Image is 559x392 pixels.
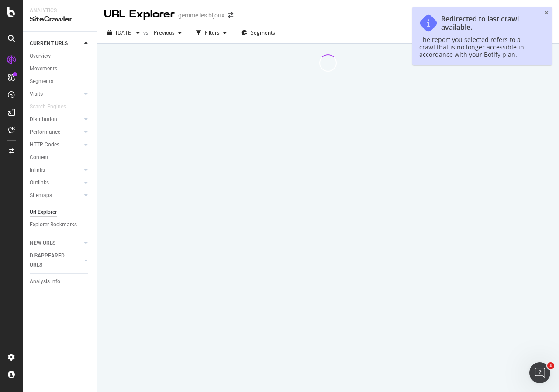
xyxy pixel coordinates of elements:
a: Content [30,153,90,162]
a: Visits [30,90,82,99]
a: NEW URLS [30,239,82,248]
div: DISAPPEARED URLS [30,251,74,270]
div: Performance [30,128,60,137]
a: Url Explorer [30,208,90,217]
div: Movements [30,64,57,73]
div: Visits [30,90,43,99]
a: Inlinks [30,166,82,175]
div: SiteCrawler [30,14,90,24]
div: Filters [205,29,220,36]
div: gemme les bijoux [178,11,224,20]
div: Redirected to last crawl available. [441,15,536,31]
div: HTTP Codes [30,140,59,149]
button: Segments [238,26,279,40]
div: arrow-right-arrow-left [228,12,233,18]
div: Overview [30,52,51,61]
a: Overview [30,52,90,61]
a: Analysis Info [30,277,90,286]
a: Distribution [30,115,82,124]
div: NEW URLS [30,239,55,248]
div: Explorer Bookmarks [30,220,77,229]
a: Search Engines [30,102,75,111]
div: Inlinks [30,166,45,175]
span: 2025 Sep. 17th [116,29,133,36]
span: vs [143,29,150,36]
a: Segments [30,77,90,86]
span: Previous [150,29,175,36]
a: HTTP Codes [30,140,82,149]
div: URL Explorer [104,7,175,22]
div: Segments [30,77,53,86]
div: Search Engines [30,102,66,111]
div: Outlinks [30,178,49,187]
div: Analytics [30,7,90,14]
div: Sitemaps [30,191,52,200]
div: The report you selected refers to a crawl that is no longer accessible in accordance with your Bo... [419,36,536,58]
div: Distribution [30,115,57,124]
div: Content [30,153,48,162]
a: Performance [30,128,82,137]
span: 1 [547,362,554,369]
a: Sitemaps [30,191,82,200]
button: [DATE] [104,26,143,40]
a: DISAPPEARED URLS [30,251,82,270]
a: CURRENT URLS [30,39,82,48]
button: Filters [193,26,230,40]
div: Url Explorer [30,208,57,217]
a: Movements [30,64,90,73]
a: Explorer Bookmarks [30,220,90,229]
button: Previous [150,26,185,40]
a: Outlinks [30,178,82,187]
iframe: Intercom live chat [529,362,550,383]
div: close toast [545,10,549,16]
div: Analysis Info [30,277,60,286]
span: Segments [251,29,275,36]
div: CURRENT URLS [30,39,68,48]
